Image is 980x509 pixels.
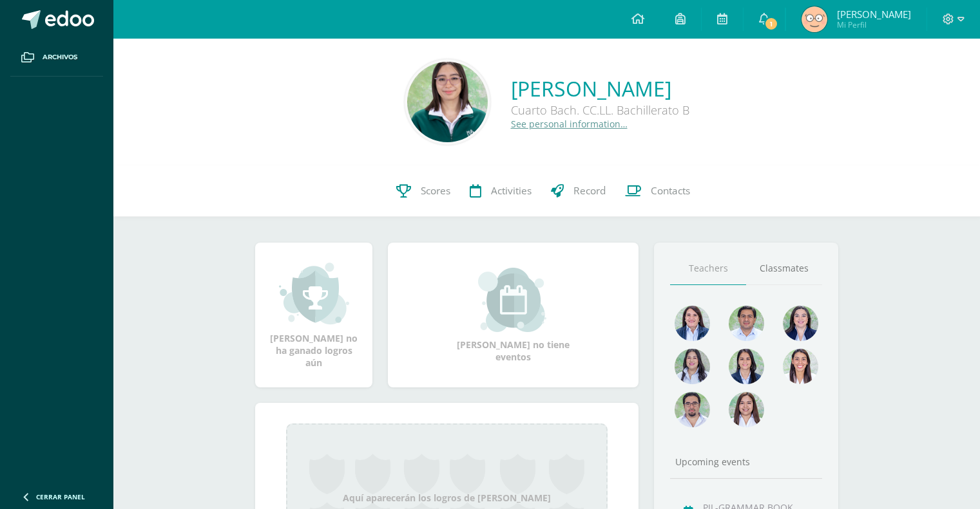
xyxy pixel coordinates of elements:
[573,184,606,198] span: Record
[36,492,85,501] span: Cerrar panel
[837,8,911,21] span: [PERSON_NAME]
[449,268,578,363] div: [PERSON_NAME] no tiene eventos
[837,19,911,30] span: Mi Perfil
[615,165,700,217] a: Contacts
[670,456,822,468] div: Upcoming events
[491,184,532,198] span: Activities
[651,184,690,198] span: Contacts
[729,392,764,427] img: 1be4a43e63524e8157c558615cd4c825.png
[460,165,541,217] a: Activities
[541,165,615,217] a: Record
[783,306,818,341] img: 468d0cd9ecfcbce804e3ccd48d13f1ad.png
[511,102,689,118] div: Cuarto Bach. CC.LL. Bachillerato B
[675,392,710,427] img: d7e1be39c7a5a7a89cfb5608a6c66141.png
[675,349,710,384] img: 1934cc27df4ca65fd091d7882280e9dd.png
[670,252,746,285] a: Teachers
[746,252,822,285] a: Classmates
[729,349,764,384] img: d4e0c534ae446c0d00535d3bb96704e9.png
[729,306,764,341] img: 1e7bfa517bf798cc96a9d855bf172288.png
[802,6,827,32] img: d9c7b72a65e1800de1590e9465332ea1.png
[407,62,488,142] img: eee7de395d5f957ef3287940225da6c4.png
[43,52,77,62] span: Archivos
[10,39,103,77] a: Archivos
[421,184,450,198] span: Scores
[478,268,548,332] img: event_small.png
[511,118,628,130] a: See personal information…
[268,261,360,369] div: [PERSON_NAME] no ha ganado logros aún
[387,165,460,217] a: Scores
[675,306,710,341] img: 4477f7ca9110c21fc6bc39c35d56baaa.png
[279,261,349,326] img: achievement_small.png
[783,349,818,384] img: 38d188cc98c34aa903096de2d1c9671e.png
[764,17,778,31] span: 1
[511,75,689,102] a: [PERSON_NAME]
